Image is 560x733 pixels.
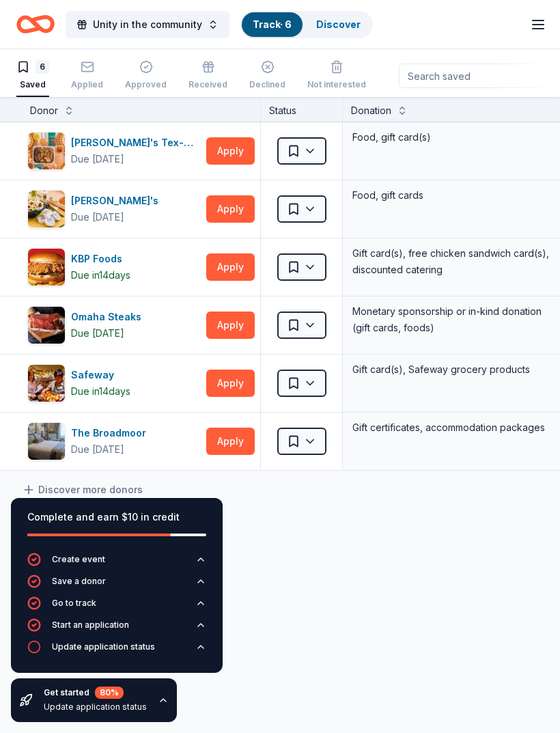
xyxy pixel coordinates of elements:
[206,253,255,281] button: Apply
[188,79,227,90] div: Received
[28,307,65,344] img: Image for Omaha Steaks
[125,55,167,97] button: Approved
[27,575,206,596] button: Save a donor
[351,244,552,279] div: Gift card(s), free chicken sandwich card(s), discounted catering
[27,553,206,575] button: Create event
[71,55,103,97] button: Applied
[28,249,65,286] img: Image for KBP Foods
[71,367,130,383] div: Safeway
[30,102,58,119] div: Donor
[351,102,391,119] div: Donation
[27,364,201,402] button: Image for SafewaySafewayDue in14days
[71,151,124,167] div: Due [DATE]
[206,312,255,339] button: Apply
[261,97,343,122] div: Status
[316,18,361,30] a: Discover
[27,132,201,170] button: Image for Chuy's Tex-Mex[PERSON_NAME]'s Tex-MexDue [DATE]
[52,554,105,565] div: Create event
[351,128,552,147] div: Food, gift card(s)
[71,251,130,267] div: KBP Foods
[22,482,143,498] a: Discover more donors
[206,428,255,455] button: Apply
[28,191,65,227] img: Image for Dion's
[28,365,65,402] img: Image for Safeway
[71,135,201,151] div: [PERSON_NAME]'s Tex-Mex
[206,370,255,397] button: Apply
[52,598,96,609] div: Go to track
[27,640,206,662] button: Update application status
[249,55,285,97] button: Declined
[27,509,206,525] div: Complete and earn $10 in credit
[206,137,255,165] button: Apply
[52,641,155,652] div: Update application status
[27,422,201,460] button: Image for The Broadmoor The BroadmoorDue [DATE]
[27,306,201,344] button: Image for Omaha Steaks Omaha SteaksDue [DATE]
[188,55,227,97] button: Received
[71,209,124,225] div: Due [DATE]
[351,360,552,379] div: Gift card(s), Safeway grocery products
[27,618,206,640] button: Start an application
[44,687,147,699] div: Get started
[71,79,103,90] div: Applied
[351,418,552,437] div: Gift certificates, accommodation packages
[71,425,152,441] div: The Broadmoor
[71,383,130,400] div: Due in 14 days
[206,195,255,223] button: Apply
[28,423,65,460] img: Image for The Broadmoor
[71,193,164,209] div: [PERSON_NAME]'s
[95,687,124,699] div: 80 %
[253,18,292,30] a: Track· 6
[71,441,124,458] div: Due [DATE]
[125,79,167,90] div: Approved
[27,596,206,618] button: Go to track
[28,133,65,169] img: Image for Chuy's Tex-Mex
[27,248,201,286] button: Image for KBP FoodsKBP FoodsDue in14days
[27,190,201,228] button: Image for Dion's[PERSON_NAME]'sDue [DATE]
[249,79,285,90] div: Declined
[71,325,124,342] div: Due [DATE]
[44,702,147,713] div: Update application status
[71,309,147,325] div: Omaha Steaks
[71,267,130,283] div: Due in 14 days
[52,620,129,631] div: Start an application
[93,16,202,33] span: Unity in the community
[16,79,49,90] div: Saved
[16,8,55,40] a: Home
[16,55,49,97] button: 6Saved
[307,55,366,97] button: Not interested
[52,576,106,587] div: Save a donor
[307,79,366,90] div: Not interested
[351,186,552,205] div: Food, gift cards
[36,60,49,74] div: 6
[240,11,373,38] button: Track· 6Discover
[66,11,229,38] button: Unity in the community
[351,302,552,337] div: Monetary sponsorship or in-kind donation (gift cards, foods)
